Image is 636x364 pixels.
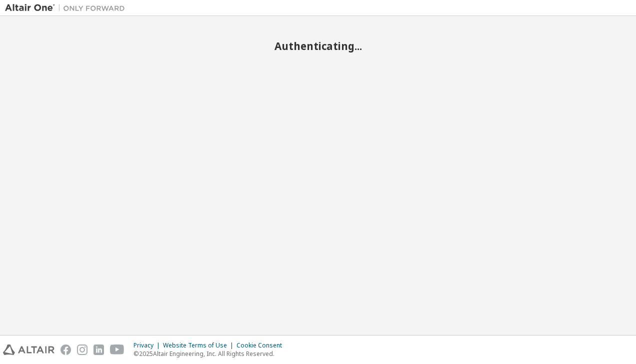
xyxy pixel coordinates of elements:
[5,39,631,52] h2: Authenticating...
[3,344,54,355] img: altair_logo.svg
[77,344,87,355] img: instagram.svg
[110,344,124,355] img: youtube.svg
[93,344,104,355] img: linkedin.svg
[236,341,288,349] div: Cookie Consent
[133,349,288,358] p: © 2025 Altair Engineering, Inc. All Rights Reserved.
[163,341,236,349] div: Website Terms of Use
[133,341,163,349] div: Privacy
[5,3,130,13] img: Altair One
[60,344,71,355] img: facebook.svg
